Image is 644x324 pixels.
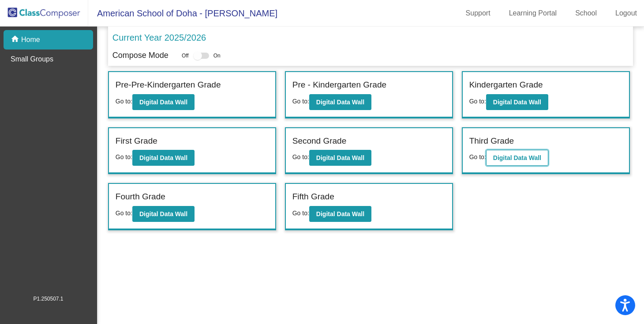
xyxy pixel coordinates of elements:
[469,135,514,148] label: Third Grade
[608,6,644,20] a: Logout
[459,6,498,20] a: Support
[292,79,386,91] label: Pre - Kindergarten Grade
[116,98,132,105] span: Go to:
[309,150,371,166] button: Digital Data Wall
[469,98,486,105] span: Go to:
[568,6,604,20] a: School
[292,210,309,217] span: Go to:
[88,6,277,20] span: American School of Doha - [PERSON_NAME]
[292,191,334,203] label: Fifth Grade
[309,206,371,222] button: Digital Data Wall
[309,94,371,110] button: Digital Data Wall
[116,79,221,91] label: Pre-Pre-Kindergarten Grade
[116,135,157,148] label: First Grade
[292,98,309,105] span: Go to:
[139,99,187,106] b: Digital Data Wall
[21,34,40,45] p: Home
[116,191,165,203] label: Fourth Grade
[213,52,221,60] span: On
[182,52,189,60] span: Off
[132,206,195,222] button: Digital Data Wall
[116,210,132,217] span: Go to:
[493,154,541,161] b: Digital Data Wall
[493,99,541,106] b: Digital Data Wall
[292,135,347,148] label: Second Grade
[139,154,187,161] b: Digital Data Wall
[486,94,548,110] button: Digital Data Wall
[316,154,364,161] b: Digital Data Wall
[112,50,168,61] p: Compose Mode
[116,153,132,160] span: Go to:
[469,153,486,160] span: Go to:
[139,210,187,217] b: Digital Data Wall
[316,210,364,217] b: Digital Data Wall
[502,6,564,20] a: Learning Portal
[292,153,309,160] span: Go to:
[112,31,206,44] p: Current Year 2025/2026
[132,150,195,166] button: Digital Data Wall
[11,54,53,65] p: Small Groups
[486,150,548,166] button: Digital Data Wall
[11,34,21,45] mat-icon: home
[469,79,543,91] label: Kindergarten Grade
[316,99,364,106] b: Digital Data Wall
[132,94,195,110] button: Digital Data Wall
